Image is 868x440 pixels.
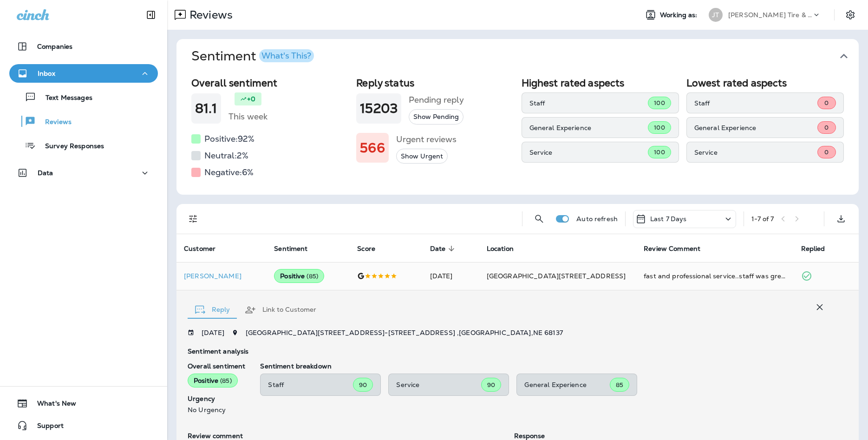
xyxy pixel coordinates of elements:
[36,142,104,151] p: Survey Responses
[616,381,623,389] span: 85
[801,244,837,253] span: Replied
[576,215,618,223] p: Auto refresh
[9,64,158,83] button: Inbox
[246,328,563,337] span: [GEOGRAPHIC_DATA][STREET_ADDRESS] - [STREET_ADDRESS] , [GEOGRAPHIC_DATA] , NE 68137
[522,77,679,89] h2: Highest rated aspects
[644,245,700,253] span: Review Comment
[824,148,829,156] span: 0
[37,43,72,50] p: Companies
[409,92,464,107] h5: Pending reply
[307,272,318,280] span: ( 85 )
[38,70,55,77] p: Inbox
[204,148,248,163] h5: Neutral: 2 %
[686,77,844,89] h2: Lowest rated aspects
[709,8,723,22] div: JT
[188,432,503,440] p: Review comment
[694,124,817,131] p: General Experience
[188,374,238,387] div: Positive
[529,99,648,107] p: Staff
[36,94,92,103] p: Text Messages
[38,169,53,177] p: Data
[487,244,526,253] span: Location
[202,329,224,336] p: [DATE]
[9,112,158,131] button: Reviews
[186,8,233,22] p: Reviews
[694,149,817,156] p: Service
[832,210,850,228] button: Export as CSV
[409,109,463,125] button: Show Pending
[842,7,859,23] button: Settings
[260,362,829,370] p: Sentiment breakdown
[396,149,448,164] button: Show Urgent
[751,215,774,223] div: 1 - 7 of 7
[184,272,259,280] div: Click to view Customer Drawer
[247,94,255,104] p: +0
[359,381,367,389] span: 90
[650,215,687,223] p: Last 7 Days
[660,11,699,19] span: Working as:
[184,245,215,253] span: Customer
[801,245,825,253] span: Replied
[514,432,829,440] p: Response
[487,272,626,280] span: [GEOGRAPHIC_DATA][STREET_ADDRESS]
[654,124,665,131] span: 100
[220,377,232,385] span: ( 85 )
[184,272,259,280] p: [PERSON_NAME]
[176,73,859,195] div: SentimentWhat's This?
[138,6,164,24] button: Collapse Sidebar
[191,48,314,64] h1: Sentiment
[9,394,158,413] button: What's New
[9,87,158,107] button: Text Messages
[644,244,712,253] span: Review Comment
[188,406,245,414] p: No Urgency
[188,395,245,402] p: Urgency
[28,422,64,433] span: Support
[188,362,245,370] p: Overall sentiment
[36,118,72,127] p: Reviews
[654,99,665,107] span: 100
[524,381,610,388] p: General Experience
[274,269,324,283] div: Positive
[529,149,648,156] p: Service
[259,49,314,62] button: What's This?
[356,77,514,89] h2: Reply status
[188,293,237,327] button: Reply
[644,271,786,281] div: fast and professional service..staff was great and really cared about me and the job they did for...
[204,131,255,146] h5: Positive: 92 %
[274,245,307,253] span: Sentiment
[9,164,158,182] button: Data
[360,101,398,116] h1: 15203
[9,37,158,56] button: Companies
[423,262,479,290] td: [DATE]
[184,244,228,253] span: Customer
[360,140,385,156] h1: 566
[530,210,548,228] button: Search Reviews
[268,381,353,388] p: Staff
[195,101,217,116] h1: 81.1
[824,99,829,107] span: 0
[396,132,457,147] h5: Urgent reviews
[261,52,311,60] div: What's This?
[9,416,158,435] button: Support
[9,136,158,155] button: Survey Responses
[487,245,514,253] span: Location
[188,348,829,355] p: Sentiment analysis
[430,244,458,253] span: Date
[204,165,254,180] h5: Negative: 6 %
[274,244,320,253] span: Sentiment
[529,124,648,131] p: General Experience
[237,293,324,327] button: Link to Customer
[357,245,375,253] span: Score
[28,400,76,411] span: What's New
[184,39,866,73] button: SentimentWhat's This?
[184,210,202,228] button: Filters
[228,109,268,124] h5: This week
[487,381,495,389] span: 90
[357,244,387,253] span: Score
[728,11,812,19] p: [PERSON_NAME] Tire & Auto
[694,99,817,107] p: Staff
[824,124,829,131] span: 0
[430,245,446,253] span: Date
[396,381,481,388] p: Service
[191,77,349,89] h2: Overall sentiment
